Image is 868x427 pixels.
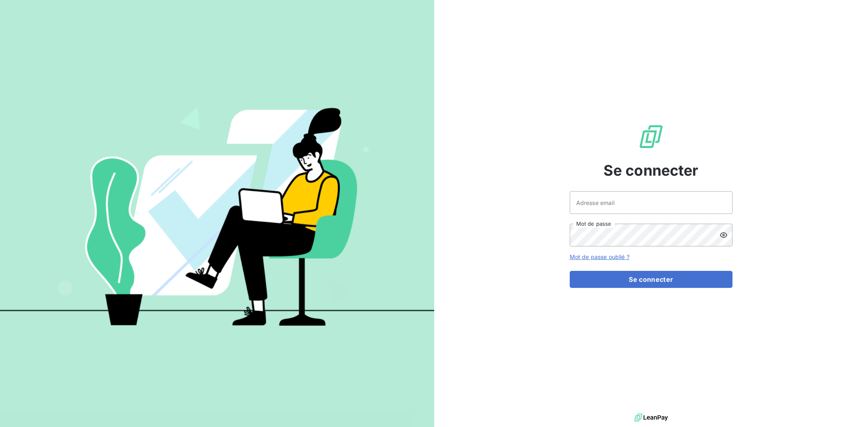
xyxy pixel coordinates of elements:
[570,191,732,214] input: placeholder
[638,124,664,150] img: Logo LeanPay
[570,271,732,288] button: Se connecter
[603,159,699,181] span: Se connecter
[634,412,668,424] img: logo
[570,253,630,260] a: Mot de passe oublié ?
